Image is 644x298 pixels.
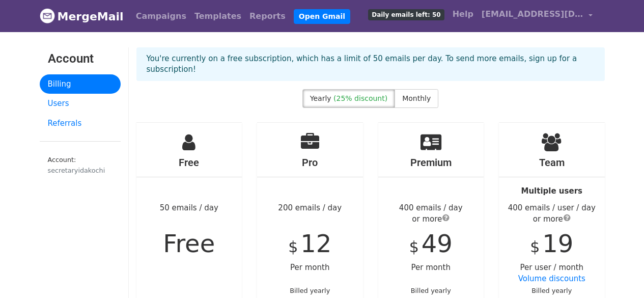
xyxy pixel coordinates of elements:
[136,156,242,169] h4: Free
[378,202,484,225] div: 400 emails / day or more
[499,156,605,169] h4: Team
[48,166,113,175] div: secretaryidakochi
[257,156,363,169] h4: Pro
[163,229,215,258] span: Free
[499,202,605,225] div: 400 emails / user / day or more
[368,9,444,20] span: Daily emails left: 50
[300,229,331,258] span: 12
[364,4,448,24] a: Daily emails left: 50
[518,274,585,283] a: Volume discounts
[422,229,453,258] span: 49
[245,6,290,26] a: Reports
[288,238,298,256] span: $
[48,51,113,66] h3: Account
[521,186,582,196] strong: Multiple users
[531,287,572,294] small: Billed yearly
[290,287,330,294] small: Billed yearly
[40,6,124,27] a: MergeMail
[409,238,419,256] span: $
[132,6,190,26] a: Campaigns
[378,156,484,169] h4: Premium
[333,94,387,102] span: (25% discount)
[478,4,597,28] a: [EMAIL_ADDRESS][DOMAIN_NAME]
[482,8,583,20] span: [EMAIL_ADDRESS][DOMAIN_NAME]
[40,74,121,94] a: Billing
[310,94,331,102] span: Yearly
[147,53,595,75] p: You're currently on a free subscription, which has a limit of 50 emails per day. To send more ema...
[402,94,431,102] span: Monthly
[530,238,540,256] span: $
[40,114,121,133] a: Referrals
[294,9,350,24] a: Open Gmail
[411,287,451,294] small: Billed yearly
[40,94,121,114] a: Users
[542,229,573,258] span: 19
[48,156,113,175] small: Account:
[190,6,245,26] a: Templates
[449,4,478,24] a: Help
[40,8,55,23] img: MergeMail logo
